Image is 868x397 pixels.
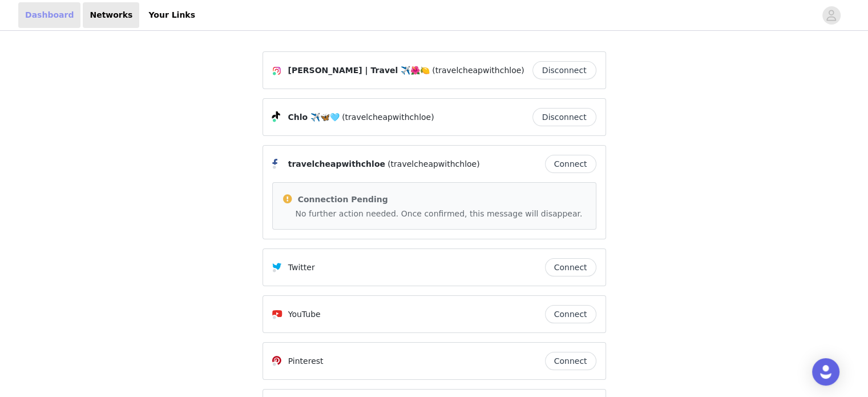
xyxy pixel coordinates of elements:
span: Chlo ✈️🦋🩵 [288,111,340,123]
a: Dashboard [18,2,80,28]
div: avatar [826,6,837,25]
span: (travelcheapwithchloe) [432,65,524,77]
span: [PERSON_NAME] | Travel ✈️🌺🍋 [288,65,430,77]
span: Connection Pending [298,195,388,204]
span: (travelcheapwithchloe) [342,111,434,123]
p: Pinterest [288,355,324,367]
button: Disconnect [532,61,596,79]
a: Networks [83,2,139,28]
button: Connect [545,258,596,276]
img: Instagram Icon [272,66,281,75]
span: travelcheapwithchloe [288,158,385,170]
div: Open Intercom Messenger [812,358,839,386]
p: Twitter [288,262,315,274]
button: Disconnect [532,108,596,126]
p: No further action needed. Once confirmed, this message will disappear. [296,208,587,220]
button: Connect [545,155,596,173]
button: Connect [545,352,596,370]
span: (travelcheapwithchloe) [387,158,480,170]
p: YouTube [288,308,321,320]
button: Connect [545,305,596,323]
a: Your Links [142,2,202,28]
